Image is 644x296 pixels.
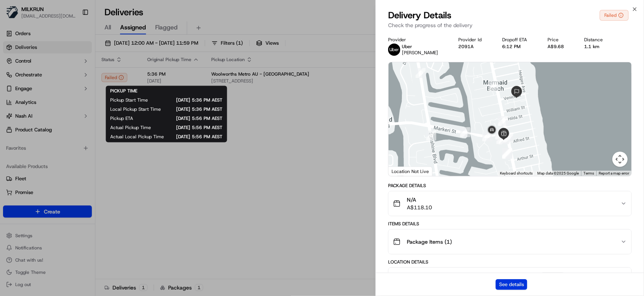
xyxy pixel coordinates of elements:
div: 8 [488,81,498,91]
span: [DATE] 5:56 PM AEST [146,116,223,122]
div: Package Details [388,183,632,189]
a: Open this area in Google Maps (opens a new window) [390,166,416,176]
button: See details [496,279,527,290]
span: PICKUP TIME [111,88,138,94]
span: A$118.10 [407,204,432,211]
span: Local Pickup Start Time [111,107,161,113]
div: Distance [585,37,612,43]
div: 10 [416,68,426,78]
div: A$9.68 [548,44,572,50]
a: Terms (opens in new tab) [583,171,594,175]
div: Location Details [388,259,632,265]
span: [DATE] 5:36 PM AEST [161,97,223,104]
div: 6 [502,148,512,158]
span: Package Items ( 1 ) [407,238,452,246]
span: N/A [407,196,432,204]
span: Pickup ETA [111,116,133,122]
div: 11 [426,131,436,141]
span: [PERSON_NAME] [402,50,438,56]
p: Check the progress of the delivery [388,21,632,29]
div: Provider Id [459,37,490,43]
img: Google [390,166,416,176]
div: Items Details [388,221,632,227]
span: Delivery Details [388,9,451,21]
span: Pickup Start Time [111,97,148,104]
div: 18 [503,133,513,142]
div: Provider [388,37,446,43]
span: Actual Local Pickup Time [111,134,164,140]
span: [DATE] 5:56 PM AEST [164,125,223,131]
button: Package Items (1) [389,230,631,254]
div: 7 [498,116,508,126]
p: Uber [402,44,438,50]
div: Dropoff ETA [503,37,536,43]
img: uber-new-logo.jpeg [388,44,400,56]
span: Map data ©2025 Google [537,171,579,175]
button: Map camera controls [612,152,628,167]
span: [DATE] 5:56 PM AEST [177,134,223,140]
button: 2091A [459,44,474,50]
div: 15 [482,131,492,141]
span: Actual Pickup Time [111,125,151,131]
a: Report a map error [599,171,629,175]
div: Price [548,37,572,43]
div: Location Not Live [389,167,432,176]
div: 12 [460,127,470,137]
button: Keyboard shortcuts [500,171,533,176]
div: 6:12 PM [503,44,536,50]
button: Failed [600,10,629,21]
div: 4 [503,149,512,159]
div: 1.1 km [585,44,612,50]
span: [DATE] 5:36 PM AEST [173,107,223,113]
button: N/AA$118.10 [389,191,631,216]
